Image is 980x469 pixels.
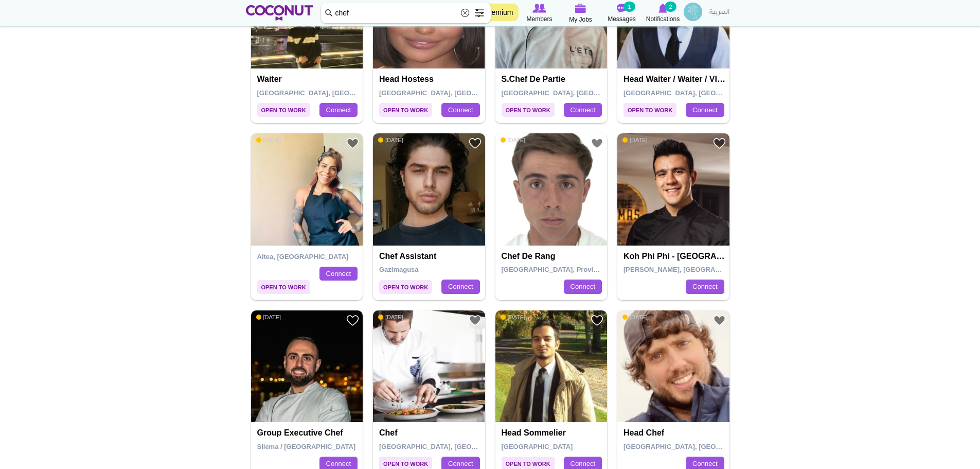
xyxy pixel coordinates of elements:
[256,136,281,144] span: [DATE]
[569,14,592,25] span: My Jobs
[665,2,676,12] small: 2
[246,5,313,21] img: Home
[502,428,604,438] h4: Head Sommelier
[379,252,482,261] h4: chef assistant
[623,252,726,261] h4: Koh Phi Phi - [GEOGRAPHIC_DATA]
[526,14,552,24] span: Members
[441,280,479,294] a: Connect
[502,266,686,273] span: [GEOGRAPHIC_DATA], Province of [GEOGRAPHIC_DATA]
[623,266,755,273] span: [PERSON_NAME], [GEOGRAPHIC_DATA]
[502,75,604,84] h4: S.Chef De partie
[623,89,770,97] span: [GEOGRAPHIC_DATA], [GEOGRAPHIC_DATA]
[623,428,726,438] h4: Head chef
[257,280,310,294] span: Open to Work
[591,137,603,150] a: Add to Favourites
[519,3,560,24] a: Browse Members Members
[658,4,667,13] img: Notifications
[623,75,726,84] h4: Head Waiter / Waiter / VIP Waiter / Supervisor
[319,267,358,281] a: Connect
[532,4,546,13] img: Browse Members
[601,3,643,24] a: Messages Messages 1
[256,314,281,321] span: [DATE]
[560,3,601,25] a: My Jobs My Jobs
[501,314,526,321] span: [DATE]
[686,280,724,294] a: Connect
[564,103,602,117] a: Connect
[646,14,680,24] span: Notifications
[321,3,491,23] input: Search members by role or city
[501,136,526,144] span: [DATE]
[379,103,432,117] span: Open to Work
[346,137,359,150] a: Add to Favourites
[379,266,419,273] span: Gazimagusa
[319,103,358,117] a: Connect
[608,14,636,24] span: Messages
[623,103,676,117] span: Open to Work
[575,4,586,13] img: My Jobs
[502,103,555,117] span: Open to Work
[469,314,482,327] a: Add to Favourites
[468,4,519,21] a: Go Premium
[643,3,684,24] a: Notifications Notifications 2
[686,103,724,117] a: Connect
[379,443,526,450] span: [GEOGRAPHIC_DATA], [GEOGRAPHIC_DATA]
[502,443,573,450] span: [GEOGRAPHIC_DATA]
[502,89,648,97] span: [GEOGRAPHIC_DATA], [GEOGRAPHIC_DATA]
[346,314,359,327] a: Add to Favourites
[564,280,602,294] a: Connect
[379,280,432,294] span: Open to Work
[623,443,770,450] span: [GEOGRAPHIC_DATA], [GEOGRAPHIC_DATA]
[257,428,360,438] h4: Group Executive Chef
[379,75,482,84] h4: Head Hostess
[623,2,635,12] small: 1
[704,3,735,23] a: العربية
[622,136,648,144] span: [DATE]
[378,136,403,144] span: [DATE]
[379,89,526,97] span: [GEOGRAPHIC_DATA], [GEOGRAPHIC_DATA]
[713,314,726,327] a: Add to Favourites
[257,75,360,84] h4: Waiter
[502,252,604,261] h4: Chef de Rang
[617,4,627,13] img: Messages
[378,314,403,321] span: [DATE]
[257,103,310,117] span: Open to Work
[713,137,726,150] a: Add to Favourites
[257,89,404,97] span: [GEOGRAPHIC_DATA], [GEOGRAPHIC_DATA]
[257,443,356,450] span: Sliema / [GEOGRAPHIC_DATA]
[622,314,648,321] span: [DATE]
[469,137,482,150] a: Add to Favourites
[257,253,349,260] span: Altea, [GEOGRAPHIC_DATA]
[591,314,603,327] a: Add to Favourites
[441,103,479,117] a: Connect
[379,428,482,438] h4: Chef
